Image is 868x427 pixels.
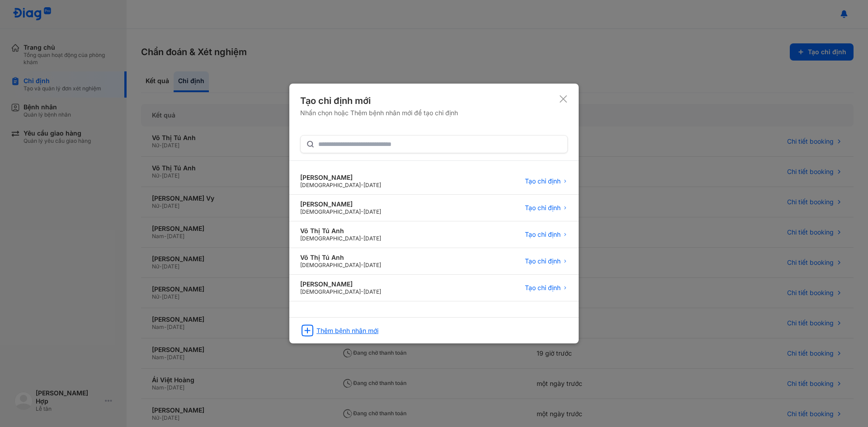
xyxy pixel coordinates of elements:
[300,235,361,242] span: [DEMOGRAPHIC_DATA]
[300,182,361,188] span: [DEMOGRAPHIC_DATA]
[363,182,381,188] span: [DATE]
[363,262,381,268] span: [DATE]
[361,235,363,242] span: -
[525,257,561,265] span: Tạo chỉ định
[363,288,381,295] span: [DATE]
[361,288,363,295] span: -
[300,94,458,107] div: Tạo chỉ định mới
[361,208,363,215] span: -
[363,208,381,215] span: [DATE]
[300,262,361,268] span: [DEMOGRAPHIC_DATA]
[316,327,378,335] div: Thêm bệnh nhân mới
[361,262,363,268] span: -
[300,227,381,235] div: Võ Thị Tú Anh
[300,200,381,208] div: [PERSON_NAME]
[525,230,561,239] span: Tạo chỉ định
[300,208,361,215] span: [DEMOGRAPHIC_DATA]
[300,109,458,117] div: Nhấn chọn hoặc Thêm bệnh nhân mới để tạo chỉ định
[525,177,561,185] span: Tạo chỉ định
[300,288,361,295] span: [DEMOGRAPHIC_DATA]
[300,253,381,262] div: Võ Thị Tú Anh
[363,235,381,242] span: [DATE]
[525,204,561,212] span: Tạo chỉ định
[525,284,561,292] span: Tạo chỉ định
[361,182,363,188] span: -
[300,174,381,182] div: [PERSON_NAME]
[300,280,381,288] div: [PERSON_NAME]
